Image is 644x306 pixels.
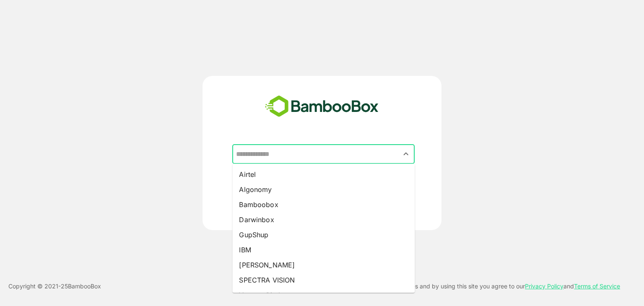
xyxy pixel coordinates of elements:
li: [PERSON_NAME] [232,257,415,272]
li: GupShup [232,227,415,242]
li: VantageCircle [232,288,415,303]
a: Terms of Service [574,283,620,290]
li: Bamboobox [232,197,415,212]
li: SPECTRA VISION [232,272,415,288]
p: Copyright © 2021- 25 BambooBox [8,281,101,291]
li: IBM [232,242,415,257]
li: Algonomy [232,182,415,197]
li: Darwinbox [232,212,415,227]
p: This site uses cookies and by using this site you agree to our and [358,281,620,291]
a: Privacy Policy [525,283,563,290]
button: Close [400,148,412,160]
li: Airtel [232,167,415,182]
img: bamboobox [260,93,383,120]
